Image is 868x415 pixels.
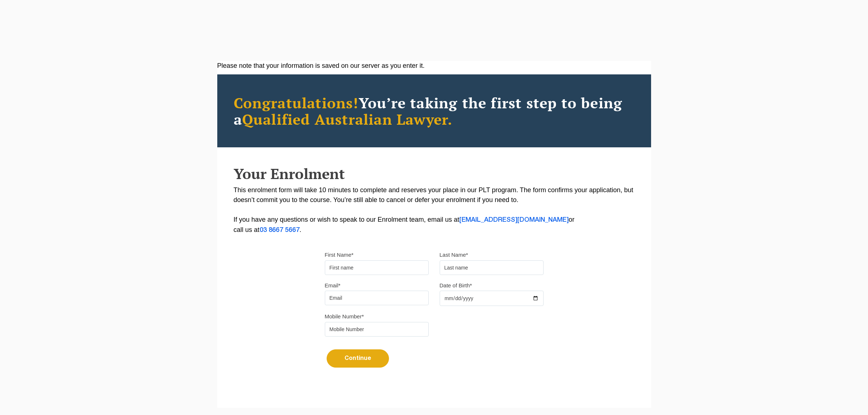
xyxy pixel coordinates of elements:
span: Congratulations! [234,93,359,112]
label: Email* [325,282,340,289]
input: Last name [440,260,544,275]
input: First name [325,260,429,275]
p: This enrolment form will take 10 minutes to complete and reserves your place in our PLT program. ... [234,185,635,235]
a: [EMAIL_ADDRESS][DOMAIN_NAME] [459,217,569,223]
input: Mobile Number [325,322,429,337]
a: 03 8667 5667 [260,227,300,233]
label: Mobile Number* [325,313,364,320]
label: Last Name* [440,251,468,259]
span: Qualified Australian Lawyer. [242,109,453,129]
h2: Your Enrolment [234,166,635,182]
button: Continue [327,349,389,368]
input: Email [325,291,429,305]
label: Date of Birth* [440,282,472,289]
div: Please note that your information is saved on our server as you enter it. [217,61,651,71]
h2: You’re taking the first step to being a [234,94,635,127]
label: First Name* [325,251,354,259]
